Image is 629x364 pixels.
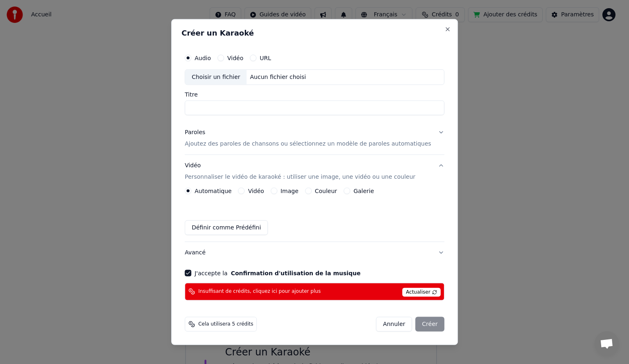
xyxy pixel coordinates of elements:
span: Insuffisant de crédits, cliquez ici pour ajouter plus [198,288,321,295]
label: Vidéo [227,55,243,61]
button: ParolesAjoutez des paroles de chansons ou sélectionnez un modèle de paroles automatiques [185,122,444,155]
div: Vidéo [185,162,415,181]
div: Paroles [185,128,205,137]
button: VidéoPersonnaliser le vidéo de karaoké : utiliser une image, une vidéo ou une couleur [185,155,444,188]
label: URL [260,55,271,61]
button: J'accepte la [231,270,361,276]
div: Choisir un fichier [185,70,247,85]
button: Annuler [376,317,412,331]
label: Couleur [315,188,337,193]
h2: Créer un Karaoké [181,29,448,37]
div: VidéoPersonnaliser le vidéo de karaoké : utiliser une image, une vidéo ou une couleur [185,187,444,241]
label: Vidéo [248,188,264,193]
span: Cela utilisera 5 crédits [198,321,253,327]
label: Titre [185,92,444,97]
label: Image [281,188,299,193]
div: Aucun fichier choisi [247,73,310,81]
label: Automatique [195,188,231,193]
label: J'accepte la [195,270,360,276]
p: Personnaliser le vidéo de karaoké : utiliser une image, une vidéo ou une couleur [185,173,415,181]
p: Ajoutez des paroles de chansons ou sélectionnez un modèle de paroles automatiques [185,140,431,148]
button: Définir comme Prédéfini [185,220,268,235]
span: Actualiser [402,288,441,297]
label: Audio [195,55,211,61]
label: Galerie [353,188,374,193]
button: Avancé [185,242,444,263]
